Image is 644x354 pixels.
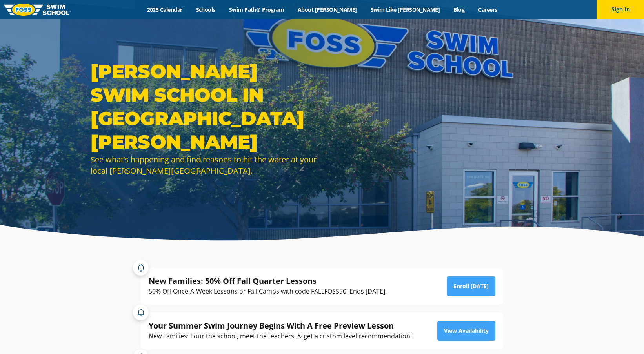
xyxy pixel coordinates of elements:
a: Blog [447,6,471,13]
div: New Families: 50% Off Fall Quarter Lessons [149,276,387,286]
a: View Availability [437,321,495,341]
div: Your Summer Swim Journey Begins With A Free Preview Lesson [149,320,412,331]
a: Enroll [DATE] [447,276,495,296]
a: Schools [189,6,222,13]
a: Swim Path® Program [222,6,291,13]
a: About [PERSON_NAME] [291,6,364,13]
div: See what’s happening and find reasons to hit the water at your local [PERSON_NAME][GEOGRAPHIC_DATA]. [91,154,318,176]
a: Swim Like [PERSON_NAME] [364,6,447,13]
img: FOSS Swim School Logo [4,4,71,16]
div: New Families: Tour the school, meet the teachers, & get a custom level recommendation! [149,331,412,341]
a: 2025 Calendar [140,6,189,13]
div: 50% Off Once-A-Week Lessons or Fall Camps with code FALLFOSS50. Ends [DATE]. [149,286,387,297]
h1: [PERSON_NAME] Swim School in [GEOGRAPHIC_DATA][PERSON_NAME] [91,60,318,154]
a: Careers [471,6,504,13]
